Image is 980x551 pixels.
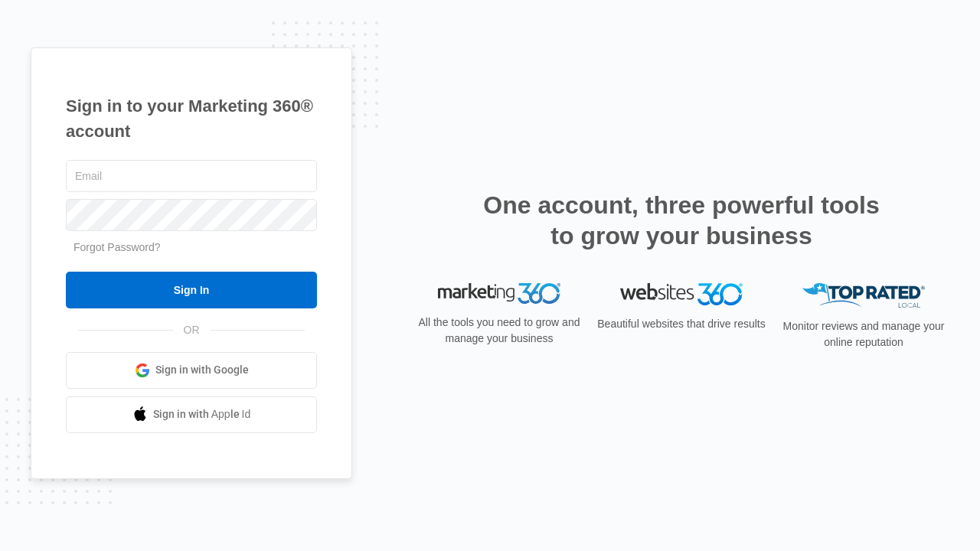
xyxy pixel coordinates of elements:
[802,283,925,308] img: Top Rated Local
[73,241,161,253] a: Forgot Password?
[479,190,884,251] h2: One account, three powerful tools to grow your business
[620,283,743,305] img: Websites 360
[66,160,317,192] input: Email
[66,396,317,433] a: Sign in with Apple Id
[596,316,767,332] p: Beautiful websites that drive results
[66,352,317,389] a: Sign in with Google
[66,93,317,144] h1: Sign in to your Marketing 360® account
[778,318,949,350] p: Monitor reviews and manage your online reputation
[66,272,317,308] input: Sign In
[438,283,560,305] img: Marketing 360
[173,322,211,338] span: OR
[153,406,251,422] span: Sign in with Apple Id
[155,362,249,378] span: Sign in with Google
[413,315,585,347] p: All the tools you need to grow and manage your business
